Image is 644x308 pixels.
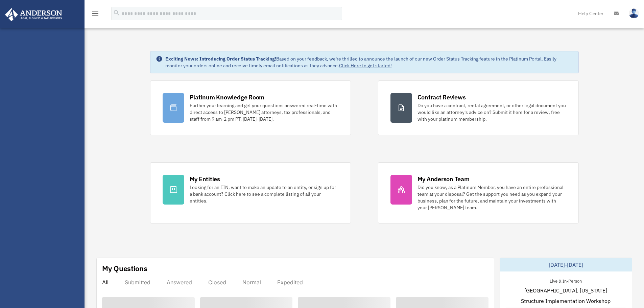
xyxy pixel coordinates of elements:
[113,9,120,17] i: search
[150,80,351,135] a: Platinum Knowledge Room Further your learning and get your questions answered real-time with dire...
[165,56,276,62] strong: Exciting News: Introducing Order Status Tracking!
[190,175,220,183] div: My Entities
[165,55,573,69] div: Based on your feedback, we're thrilled to announce the launch of our new Order Status Tracking fe...
[418,93,466,101] div: Contract Reviews
[190,102,338,122] div: Further your learning and get your questions answered real-time with direct access to [PERSON_NAM...
[125,279,150,286] div: Submitted
[378,162,579,223] a: My Anderson Team Did you know, as a Platinum Member, you have an entire professional team at your...
[91,12,99,18] a: menu
[277,279,303,286] div: Expedited
[102,279,109,286] div: All
[544,277,587,284] div: Live & In-Person
[500,258,632,271] div: [DATE]-[DATE]
[418,184,566,211] div: Did you know, as a Platinum Member, you have an entire professional team at your disposal? Get th...
[150,162,351,223] a: My Entities Looking for an EIN, want to make an update to an entity, or sign up for a bank accoun...
[521,297,611,305] span: Structure Implementation Workshop
[418,175,470,183] div: My Anderson Team
[378,80,579,135] a: Contract Reviews Do you have a contract, rental agreement, or other legal document you would like...
[339,63,392,69] a: Click Here to get started!
[418,102,566,122] div: Do you have a contract, rental agreement, or other legal document you would like an attorney's ad...
[91,9,99,18] i: menu
[167,279,192,286] div: Answered
[242,279,261,286] div: Normal
[524,286,607,294] span: [GEOGRAPHIC_DATA], [US_STATE]
[102,263,147,274] div: My Questions
[3,8,64,21] img: Anderson Advisors Platinum Portal
[190,93,265,101] div: Platinum Knowledge Room
[190,184,338,204] div: Looking for an EIN, want to make an update to an entity, or sign up for a bank account? Click her...
[629,8,639,18] img: User Pic
[208,279,226,286] div: Closed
